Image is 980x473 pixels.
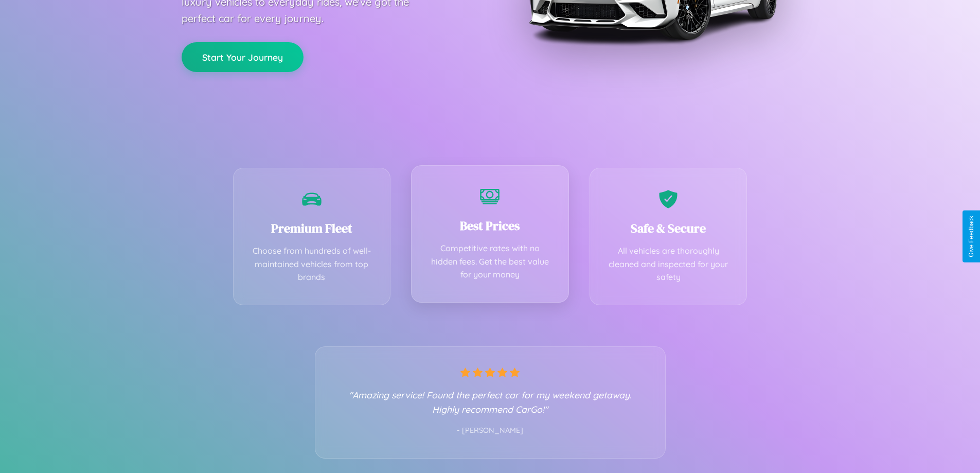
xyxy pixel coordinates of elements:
h3: Premium Fleet [249,220,375,237]
h3: Safe & Secure [605,220,732,237]
p: "Amazing service! Found the perfect car for my weekend getaway. Highly recommend CarGo!" [336,388,645,416]
button: Start Your Journey [182,42,304,72]
p: Competitive rates with no hidden fees. Get the best value for your money [427,242,553,282]
h3: Best Prices [427,217,553,234]
p: - [PERSON_NAME] [336,424,645,437]
p: All vehicles are thoroughly cleaned and inspected for your safety [605,244,732,284]
div: Give Feedback [968,216,975,257]
p: Choose from hundreds of well-maintained vehicles from top brands [249,244,375,284]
